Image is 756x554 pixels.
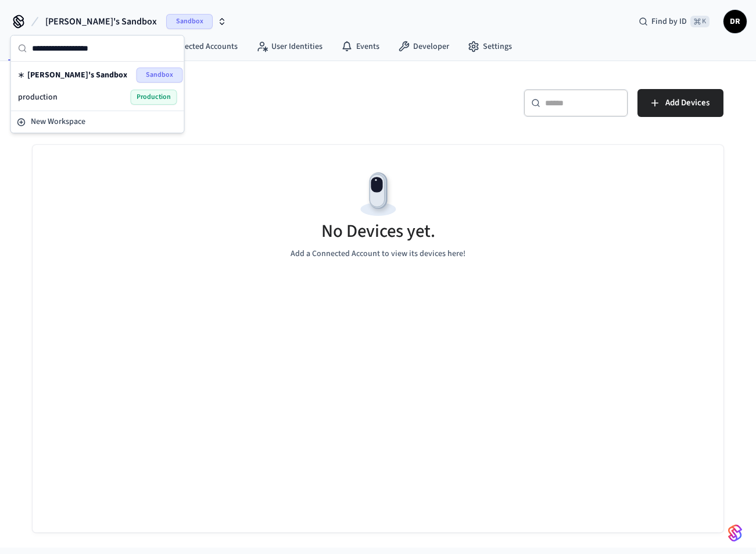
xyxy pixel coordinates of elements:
[725,11,746,32] span: DR
[690,16,710,27] span: ⌘ K
[291,248,465,260] p: Add a Connected Account to view its devices here!
[389,36,458,57] a: Developer
[321,219,435,243] h5: No Devices yet.
[33,89,371,113] h5: Devices
[247,36,332,57] a: User Identities
[27,69,127,81] span: [PERSON_NAME]'s Sandbox
[458,36,521,57] a: Settings
[45,15,157,29] span: [PERSON_NAME]'s Sandbox
[665,95,710,111] span: Add Devices
[637,89,723,117] button: Add Devices
[2,36,63,57] a: Devices
[651,16,687,27] span: Find by ID
[18,91,58,103] span: production
[131,90,177,105] span: Production
[166,14,213,29] span: Sandbox
[11,62,184,111] div: Suggestions
[723,10,747,33] button: DR
[31,116,85,128] span: New Workspace
[728,524,742,542] img: SeamLogoGradient.69752ec5.svg
[12,112,183,132] button: New Workspace
[629,11,719,32] div: Find by ID⌘ K
[137,68,183,83] span: Sandbox
[352,168,404,221] img: Devices Empty State
[142,36,247,57] a: Connected Accounts
[332,36,389,57] a: Events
